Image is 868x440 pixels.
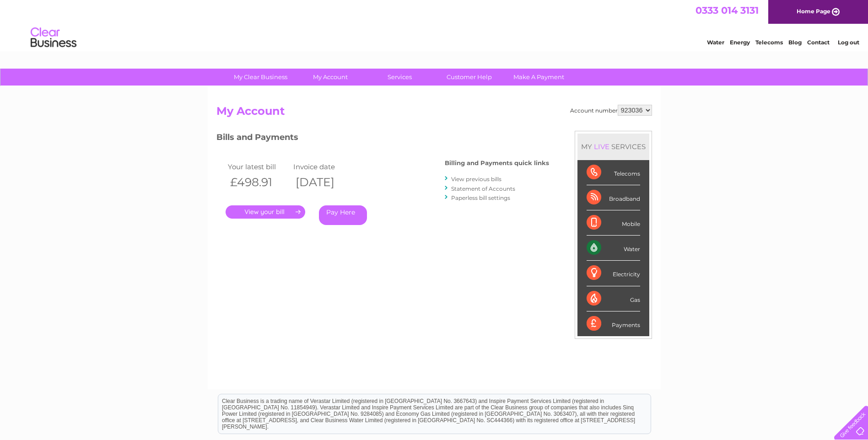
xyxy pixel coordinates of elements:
[788,39,802,46] a: Blog
[695,5,759,16] a: 0333 014 3131
[587,236,640,261] div: Water
[216,131,549,147] h3: Bills and Payments
[707,39,724,46] a: Water
[292,69,368,86] a: My Account
[587,210,640,236] div: Mobile
[431,69,507,86] a: Customer Help
[445,160,549,166] h4: Billing and Payments quick links
[216,105,652,122] h2: My Account
[587,286,640,311] div: Gas
[30,24,77,52] img: logo.png
[755,39,783,46] a: Telecoms
[587,261,640,286] div: Electricity
[223,69,298,86] a: My Clear Business
[501,69,577,86] a: Make A Payment
[226,205,305,219] a: .
[218,5,651,44] div: Clear Business is a trading name of Verastar Limited (registered in [GEOGRAPHIC_DATA] No. 3667643...
[291,161,357,173] td: Invoice date
[226,173,291,192] th: £498.91
[587,160,640,185] div: Telecoms
[807,39,830,46] a: Contact
[577,134,649,160] div: MY SERVICES
[587,311,640,336] div: Payments
[838,39,859,46] a: Log out
[451,194,510,201] a: Paperless bill settings
[570,105,652,116] div: Account number
[592,142,611,151] div: LIVE
[291,173,357,192] th: [DATE]
[362,69,437,86] a: Services
[319,205,367,225] a: Pay Here
[587,185,640,210] div: Broadband
[451,176,501,182] a: View previous bills
[730,39,750,46] a: Energy
[226,161,291,173] td: Your latest bill
[451,185,515,192] a: Statement of Accounts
